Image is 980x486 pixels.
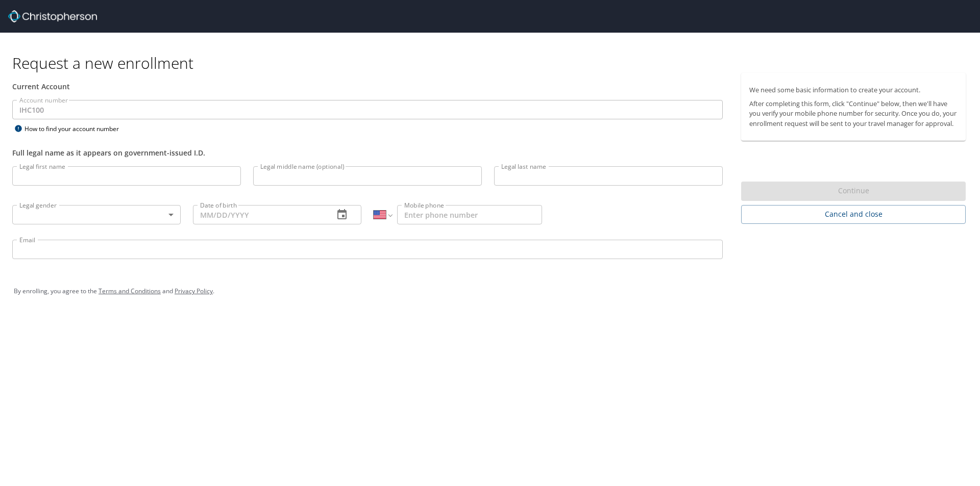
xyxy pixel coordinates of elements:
a: Terms and Conditions [99,287,161,295]
div: ​ [12,205,181,224]
div: How to find your account number [12,122,140,135]
div: Current Account [12,81,723,92]
input: MM/DD/YYYY [193,205,326,224]
img: cbt logo [8,10,97,22]
div: By enrolling, you agree to the and . [14,278,966,304]
div: Full legal name as it appears on government-issued I.D. [12,147,723,158]
h1: Request a new enrollment [12,53,974,73]
button: Cancel and close [741,205,966,224]
span: Cancel and close [749,208,958,221]
p: After completing this form, click "Continue" below, then we'll have you verify your mobile phone ... [749,99,958,129]
a: Privacy Policy [175,287,213,295]
input: Enter phone number [397,205,542,224]
p: We need some basic information to create your account. [749,85,958,95]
